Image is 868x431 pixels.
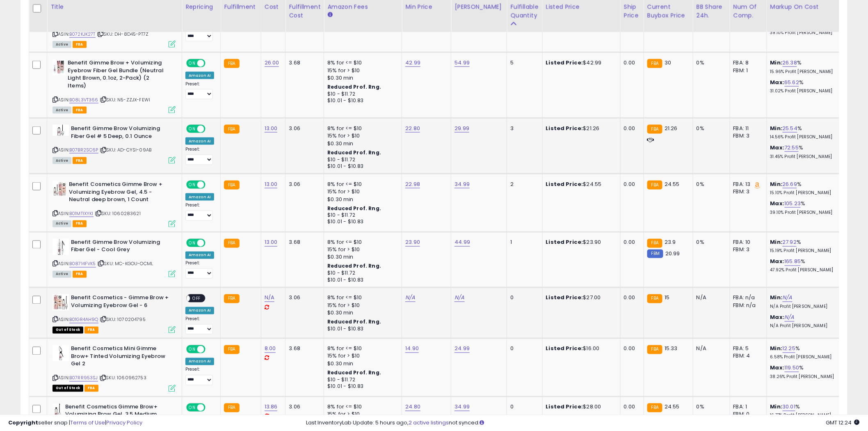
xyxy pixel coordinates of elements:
div: ASIN: [53,345,176,391]
div: Amazon AI [185,193,214,201]
span: ON [187,239,197,246]
div: $10 - $11.72 [327,212,395,219]
div: Ship Price [624,2,640,20]
div: ASIN: [53,294,176,332]
div: 0 [510,345,536,353]
img: 41D-cqQnf4L._SL40_.jpg [53,239,69,255]
span: | SKU: N5-ZZJX-FEWI [100,96,150,103]
div: BB Share 24h. [697,2,726,20]
b: Min: [770,59,783,66]
a: 23.90 [405,238,420,247]
b: Max: [770,144,785,151]
div: $10 - $11.72 [327,91,395,98]
b: Benefit Cosmetics - Gimme Brow + Volumizing Eyebrow Gel - 6 [71,294,171,312]
div: % [770,403,838,419]
small: Amazon Fees. [327,11,332,18]
b: Min: [770,403,783,411]
div: 3 [510,125,536,132]
b: Reduced Prof. Rng. [327,149,381,156]
span: 2025-09-17 12:24 GMT [826,419,860,426]
div: N/A [697,294,724,302]
span: All listings currently available for purchase on Amazon [53,220,71,227]
div: [PERSON_NAME] [455,2,503,11]
div: Fulfillable Quantity [510,2,539,20]
small: FBM [647,250,663,258]
span: FBA [85,385,98,392]
a: 26.00 [265,59,279,67]
div: FBM: 4 [733,353,761,360]
small: FBA [224,125,239,134]
a: 29.99 [455,124,469,133]
small: FBA [224,59,239,68]
div: ASIN: [53,59,176,112]
a: N/A [783,294,793,302]
a: 119.50 [785,364,799,372]
b: Max: [770,199,785,207]
b: Max: [770,364,785,372]
div: $21.26 [546,125,614,132]
strong: Copyright [8,419,38,426]
div: 3.06 [289,294,318,302]
a: 2 active listings [409,419,449,426]
span: 15.33 [665,345,678,353]
div: $24.55 [546,181,614,188]
img: 51u32jwCEXL._SL40_.jpg [53,294,69,311]
p: 39.10% Profit [PERSON_NAME] [770,210,838,215]
div: Listed Price [546,2,617,11]
p: 14.56% Profit [PERSON_NAME] [770,134,838,140]
div: % [770,144,838,159]
div: 15% for > $10 [327,246,395,254]
div: Preset: [185,316,214,335]
div: 3.06 [289,125,318,132]
span: FBA [73,157,87,164]
div: FBA: 1 [733,403,761,411]
div: Preset: [185,81,214,100]
span: | SKU: DH-8D45-PT7Z [97,31,148,37]
b: Listed Price: [546,345,583,353]
div: % [770,239,838,254]
span: | SKU: 1060283621 [95,210,141,217]
div: FBA: 11 [733,125,761,132]
span: OFF [204,346,217,353]
div: $0.30 min [327,196,395,203]
span: OFF [204,60,217,67]
div: $42.99 [546,59,614,66]
a: N/A [265,294,274,302]
div: $10 - $11.72 [327,270,395,277]
div: 8% for <= $10 [327,125,395,132]
p: 38.26% Profit [PERSON_NAME] [770,374,838,380]
a: 22.80 [405,124,420,133]
p: 15.19% Profit [PERSON_NAME] [770,248,838,254]
p: 47.92% Profit [PERSON_NAME] [770,268,838,273]
b: Min: [770,294,783,302]
div: $27.00 [546,294,614,302]
div: 0.00 [624,239,637,246]
div: $0.30 min [327,140,395,147]
div: 3.68 [289,345,318,353]
a: B01MTIXYKI [69,210,94,217]
a: 27.92 [783,238,797,247]
div: Repricing [185,2,217,11]
div: $10.01 - $10.83 [327,277,395,284]
span: OFF [204,181,217,188]
b: Listed Price: [546,403,583,411]
b: Max: [770,258,785,266]
small: FBA [224,239,239,248]
p: N/A Profit [PERSON_NAME] [770,323,838,329]
span: ON [187,181,197,188]
a: 34.99 [455,180,470,188]
a: 24.80 [405,403,420,411]
a: B08L3VT366 [69,96,98,103]
span: | SKU: MC-KGOU-OCML [97,261,153,267]
span: All listings currently available for purchase on Amazon [53,107,71,114]
a: 165.85 [785,258,801,266]
span: All listings currently available for purchase on Amazon [53,41,71,48]
a: 54.99 [455,59,470,67]
div: 15% for > $10 [327,353,395,360]
b: Benefit Cosmetics Gimme Brow+ Volumizing Brow Gel, 3.5 Medium Brown, 0.1oz/3.0g [65,403,165,429]
p: 31.02% Profit [PERSON_NAME] [770,88,838,94]
b: Benefit Cosmetics Mini Gimme Brow+ Tinted Volumizing Eyebrow Gel 2 [71,345,171,370]
span: All listings that are currently out of stock and unavailable for purchase on Amazon [53,385,83,392]
span: All listings currently available for purchase on Amazon [53,157,71,164]
span: FBA [85,327,98,334]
